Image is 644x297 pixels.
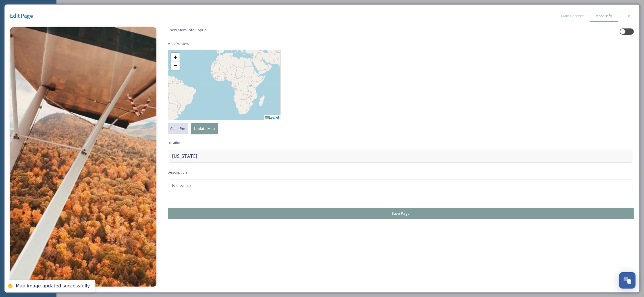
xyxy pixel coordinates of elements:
a: Zoom out [171,61,180,70]
button: Open Chat [619,272,636,289]
span: More Info [595,13,612,19]
button: Update Map [191,123,218,134]
div: 👏 [7,283,13,289]
span: Map Preview [168,41,189,46]
a: Zoom in [171,53,180,61]
a: Leaflet [265,116,279,119]
span: Main Content [561,13,584,19]
span: − [173,62,177,69]
h3: Edit Page [10,12,33,20]
span: [US_STATE] [172,153,197,159]
span: Location [168,140,182,145]
span: Description [168,170,187,175]
img: 55aa2cf3-6494-497e-b2f5-9cfddb15fb8f.jpg [10,27,156,287]
span: No value. [172,182,192,189]
span: + [173,54,177,61]
span: Show More Info Popup [168,27,207,33]
div: Map image updated successfully [16,283,90,289]
button: Save Page [168,208,634,219]
button: Clear Pin [168,123,188,134]
span: Update Map [194,126,215,131]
